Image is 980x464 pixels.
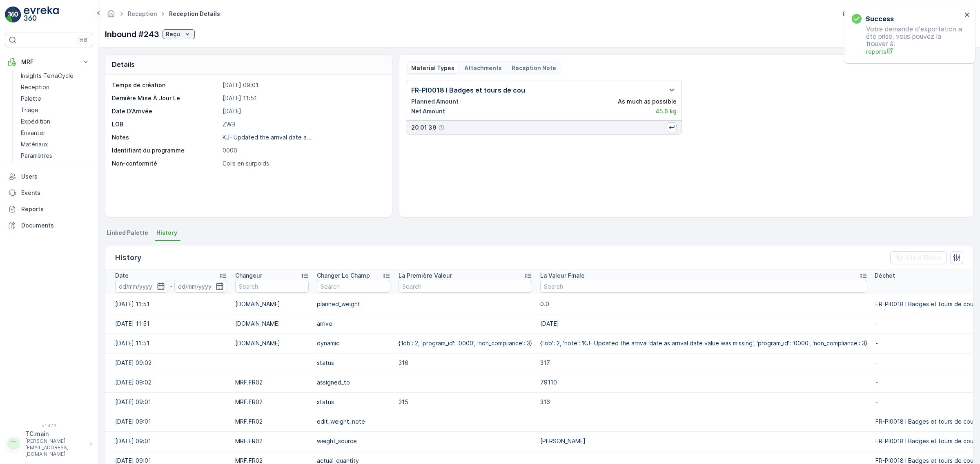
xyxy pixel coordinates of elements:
p: 45.6 kg [655,107,677,115]
p: Changeur [235,272,262,280]
p: Inbound #243 [105,28,159,40]
a: Palette [18,93,93,104]
td: 316 [394,353,536,373]
p: Users [21,172,90,181]
p: [DATE] 09:01 [223,81,383,89]
p: Matériaux [21,140,48,148]
p: Changer Le Champ [317,272,370,280]
p: Planned Amount [411,97,459,106]
a: reports [866,47,962,56]
td: [DATE] 09:01 [105,412,231,431]
p: Identifiant du programme [112,146,219,155]
td: 317 [536,353,871,373]
td: edit_weight_note [313,412,394,431]
a: Events [5,185,93,201]
td: [DOMAIN_NAME] [231,314,313,334]
input: Search [235,280,309,293]
a: Homepage [107,12,116,19]
a: Paramètres [18,150,93,161]
p: Déchet [875,272,895,280]
input: dd/mm/yyyy [174,280,227,293]
p: As much as possible [618,97,677,106]
p: La Première Valeur [399,272,452,280]
td: MRF.FR02 [231,373,313,392]
a: Expédition [18,116,93,127]
td: MRF.FR02 [231,431,313,451]
button: TTTC.main[PERSON_NAME][EMAIL_ADDRESS][DOMAIN_NAME] [5,430,93,457]
td: [DOMAIN_NAME] [231,294,313,314]
p: TC.main [25,430,86,438]
p: [PERSON_NAME][EMAIL_ADDRESS][DOMAIN_NAME] [25,438,86,457]
p: Documents [21,221,90,230]
p: [DATE] 11:51 [223,94,383,102]
td: arrive [313,314,394,334]
a: Matériaux [18,139,93,150]
td: {'lob': 2, 'note': 'KJ- Updated the arrival date as arrival date value was missing', 'program_id'... [536,334,871,353]
td: [DOMAIN_NAME] [231,334,313,353]
td: 0.0 [536,294,871,314]
a: Envanter [18,127,93,139]
p: Events [21,189,90,197]
div: Help Tooltip Icon [438,124,445,131]
p: Expédition [21,117,50,126]
p: MRF [21,58,77,66]
p: Attachments [464,64,502,72]
img: logo_light-DOdMpM7g.png [24,7,59,23]
p: - [170,281,173,291]
p: Date D'Arrivée [112,107,219,115]
td: [DATE] [536,314,871,334]
input: dd/mm/yyyy [115,280,168,293]
input: Search [540,280,867,293]
p: LOB [112,120,219,128]
div: TT [7,437,20,450]
p: Reception Note [512,64,556,72]
td: [DATE] 09:01 [105,431,231,451]
td: [PERSON_NAME] [536,431,871,451]
td: [DATE] 09:02 [105,373,231,392]
a: Reports [5,201,93,217]
p: Reception [21,83,49,91]
td: MRF.FR02 [231,412,313,431]
button: Reçu [163,29,195,39]
td: [DATE] 09:02 [105,353,231,373]
button: MRF [5,54,93,70]
p: Details [112,60,135,69]
p: FR-PI0018 I Badges et tours de cou [411,85,525,95]
img: logo [5,7,21,23]
p: Votre demande d'exportation a été prise, vous pouvez la trouver à: [852,25,962,56]
p: Reçu [166,30,180,38]
a: Insights TerraCycle [18,70,93,82]
a: Triage [18,104,93,116]
span: Reception Details [167,10,222,18]
p: Non-conformité [112,159,219,168]
p: Date [115,272,129,280]
a: Reception [128,10,157,17]
p: KJ- Updated the arrival date a... [223,134,312,141]
p: Notes [112,133,219,141]
a: Documents [5,217,93,234]
td: 79110 [536,373,871,392]
p: Net Amount [411,107,445,115]
p: Insights TerraCycle [21,72,73,80]
p: ⌘B [79,37,87,43]
td: status [313,353,394,373]
p: Dernière Mise À Jour Le [112,94,219,102]
td: MRF.FR02 [231,392,313,412]
input: Search [317,280,390,293]
td: dynamic [313,334,394,353]
td: {'lob': 2, 'program_id': '0000', 'non_compliance': 3} [394,334,536,353]
span: History [156,229,177,237]
p: Clear Filters [906,254,942,262]
td: [DATE] 11:51 [105,334,231,353]
span: Linked Palette [107,229,148,237]
a: Users [5,168,93,185]
td: weight_source [313,431,394,451]
p: Temps de création [112,81,219,89]
td: [DATE] 11:51 [105,294,231,314]
p: Envanter [21,129,45,137]
p: Triage [21,106,38,114]
td: 315 [394,392,536,412]
td: status [313,392,394,412]
p: History [115,252,141,263]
